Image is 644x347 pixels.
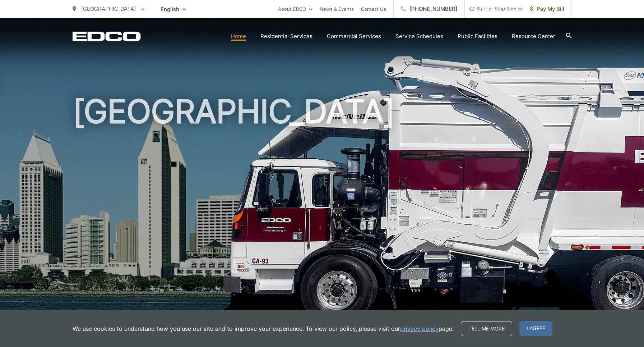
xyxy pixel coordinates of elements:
a: Commercial Services [327,32,381,41]
a: Service Schedules [395,32,443,41]
a: News & Events [320,5,354,13]
h1: [GEOGRAPHIC_DATA] [73,93,572,321]
a: Tell me more [461,321,512,336]
a: Contact Us [361,5,386,13]
a: Home [231,32,246,41]
a: privacy policy [400,324,439,333]
span: English [155,3,191,15]
span: [GEOGRAPHIC_DATA] [81,5,136,12]
a: Residential Services [260,32,312,41]
span: I agree [519,321,552,336]
p: We use cookies to understand how you use our site and to improve your experience. To view our pol... [73,324,454,333]
span: Pay My Bill [530,5,564,13]
a: About EDCO [278,5,312,13]
a: EDCD logo. Return to the homepage. [73,31,141,41]
a: Public Facilities [458,32,497,41]
a: Resource Center [512,32,555,41]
